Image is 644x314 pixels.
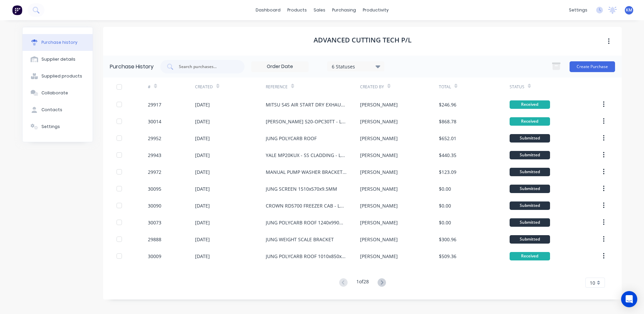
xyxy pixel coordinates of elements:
div: 30090 [148,202,161,209]
div: productivity [359,5,392,15]
div: [PERSON_NAME] [360,185,398,192]
div: $440.35 [439,152,456,159]
div: 29917 [148,101,161,108]
div: YALE MP20KUX - SS CLADDING - LASERCUTTING [266,152,347,159]
button: Supplied products [23,68,93,85]
img: Factory [12,5,22,15]
div: [DATE] [195,185,210,192]
div: JUNG POLYCARB ROOF 1010x850x4mm [266,253,347,260]
div: [PERSON_NAME] [360,152,398,159]
div: Received [510,252,550,260]
div: $0.00 [439,202,451,209]
div: [PERSON_NAME] [360,219,398,226]
div: Submitted [510,235,550,244]
button: Collaborate [23,85,93,101]
div: sales [310,5,329,15]
div: [PERSON_NAME] [360,101,398,108]
div: [PERSON_NAME] [360,236,398,243]
div: [DATE] [195,168,210,176]
div: 29952 [148,135,161,142]
div: $300.96 [439,236,456,243]
div: JUNG WEIGHT SCALE BRACKET [266,236,334,243]
div: [PERSON_NAME] [360,118,398,125]
div: [DATE] [195,202,210,209]
div: Purchase History [110,63,154,71]
div: 30073 [148,219,161,226]
div: [DATE] [195,152,210,159]
div: 30009 [148,253,161,260]
div: Created By [360,84,384,90]
div: [DATE] [195,135,210,142]
button: Contacts [23,101,93,118]
div: 29943 [148,152,161,159]
div: Open Intercom Messenger [621,291,637,307]
div: Reference [266,84,288,90]
div: [DATE] [195,236,210,243]
div: Purchase history [41,39,77,45]
div: $868.78 [439,118,456,125]
div: Submitted [510,218,550,227]
div: Submitted [510,168,550,176]
div: # [148,84,151,90]
div: JUNG SCREEN 1510x570x9.5MM [266,185,337,192]
div: 29972 [148,168,161,176]
div: products [284,5,310,15]
div: CROWN RD5700 FREEZER CAB - LASERCUTTING [266,202,347,209]
button: Settings [23,118,93,135]
button: Create Purchase [570,61,615,72]
div: Collaborate [41,90,68,96]
div: 30095 [148,185,161,192]
div: Settings [41,124,60,130]
div: Total [439,84,451,90]
div: Submitted [510,134,550,143]
div: purchasing [329,5,359,15]
div: $652.01 [439,135,456,142]
h1: ADVANCED CUTTING TECH P/L [314,36,412,44]
div: 6 Statuses [332,63,380,70]
button: Purchase history [23,34,93,51]
div: $246.96 [439,101,456,108]
button: Supplier details [23,51,93,68]
div: [DATE] [195,253,210,260]
div: Contacts [41,107,62,113]
div: settings [566,5,591,15]
a: dashboard [252,5,284,15]
div: [DATE] [195,101,210,108]
div: $0.00 [439,219,451,226]
div: [PERSON_NAME] [360,135,398,142]
div: [PERSON_NAME] [360,202,398,209]
div: $0.00 [439,185,451,192]
input: Search purchases... [178,63,234,70]
div: Created [195,84,213,90]
div: $509.36 [439,253,456,260]
div: $123.09 [439,168,456,176]
div: 29888 [148,236,161,243]
span: KM [626,7,632,13]
div: JUNG POLYCARB ROOF 1240x990mm [266,219,347,226]
div: [DATE] [195,219,210,226]
div: [PERSON_NAME] [360,168,398,176]
div: MANUAL PUMP WASHER BRACKETS X 10 [266,168,347,176]
div: Submitted [510,151,550,159]
div: Status [510,84,524,90]
div: 1 of 28 [356,278,369,288]
input: Order Date [252,62,308,72]
span: 10 [590,279,595,286]
div: JUNG POLYCARB ROOF [266,135,317,142]
div: [PERSON_NAME] 520-OPC30TT - LASERCUTTING [266,118,347,125]
div: Submitted [510,185,550,193]
div: Submitted [510,201,550,210]
div: Supplier details [41,56,75,62]
div: MITSU S4S AIR START DRY EXHAUST - LASERCUTTING [266,101,347,108]
div: [DATE] [195,118,210,125]
div: Received [510,117,550,126]
div: 30014 [148,118,161,125]
div: Received [510,100,550,109]
div: Supplied products [41,73,82,79]
div: [PERSON_NAME] [360,253,398,260]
